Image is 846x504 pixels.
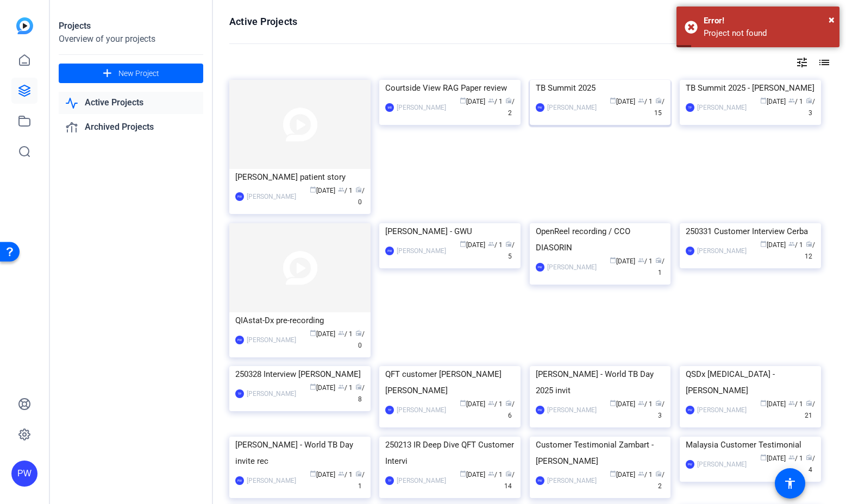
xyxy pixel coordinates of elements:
[655,400,665,419] span: / 3
[806,97,812,104] span: radio
[101,67,114,80] mat-icon: add
[505,97,512,104] span: radio
[355,384,365,403] span: / 8
[397,405,446,415] div: [PERSON_NAME]
[697,459,747,470] div: [PERSON_NAME]
[686,223,815,240] div: 250331 Customer Interview Cerba
[310,470,316,477] span: calendar_today
[338,330,344,336] span: group
[385,406,394,414] div: TP
[488,471,503,478] span: / 1
[488,97,494,104] span: group
[536,366,665,399] div: [PERSON_NAME] - World TB Day 2025 invit
[788,400,803,408] span: / 1
[488,400,503,408] span: / 1
[397,102,446,113] div: [PERSON_NAME]
[655,97,662,104] span: radio
[235,336,244,344] div: PW
[547,102,597,113] div: [PERSON_NAME]
[59,20,203,33] div: Projects
[385,476,394,485] div: TP
[638,400,644,406] span: group
[235,169,365,185] div: [PERSON_NAME] patient story
[697,102,747,113] div: [PERSON_NAME]
[788,454,795,461] span: group
[788,97,795,104] span: group
[760,98,786,105] span: [DATE]
[704,15,831,27] div: Error!
[760,400,786,408] span: [DATE]
[655,471,665,490] span: / 2
[610,400,616,406] span: calendar_today
[805,241,815,260] span: / 12
[488,470,494,477] span: group
[338,384,353,392] span: / 1
[536,103,544,112] div: PW
[610,98,635,105] span: [DATE]
[59,33,203,46] div: Overview of your projects
[505,98,515,117] span: / 2
[59,64,203,83] button: New Project
[235,366,365,382] div: 250328 Interview [PERSON_NAME]
[460,97,466,104] span: calendar_today
[610,257,635,265] span: [DATE]
[385,366,515,399] div: QFT customer [PERSON_NAME] [PERSON_NAME]
[355,470,362,477] span: radio
[355,330,362,336] span: radio
[610,470,616,477] span: calendar_today
[806,455,815,474] span: / 4
[355,186,362,193] span: radio
[11,461,37,487] div: PW
[829,11,835,28] button: Close
[638,400,653,408] span: / 1
[310,187,335,194] span: [DATE]
[338,186,344,193] span: group
[460,400,466,406] span: calendar_today
[247,475,296,486] div: [PERSON_NAME]
[488,241,494,247] span: group
[784,477,797,490] mat-icon: accessibility
[488,241,503,249] span: / 1
[460,241,485,249] span: [DATE]
[536,223,665,256] div: OpenReel recording / CCO DIASORIN
[355,187,365,206] span: / 0
[536,406,544,414] div: PW
[310,330,335,338] span: [DATE]
[686,103,694,112] div: TP
[638,257,644,263] span: group
[829,13,835,26] span: ×
[638,97,644,104] span: group
[788,241,803,249] span: / 1
[355,471,365,490] span: / 1
[310,383,316,390] span: calendar_today
[817,56,830,69] mat-icon: list
[338,470,344,477] span: group
[638,98,653,105] span: / 1
[806,98,815,117] span: / 3
[686,366,815,399] div: QSDx [MEDICAL_DATA] - [PERSON_NAME]
[610,471,635,478] span: [DATE]
[338,383,344,390] span: group
[697,245,747,256] div: [PERSON_NAME]
[638,471,653,478] span: / 1
[229,15,297,28] h1: Active Projects
[655,257,665,276] span: / 1
[310,330,316,336] span: calendar_today
[338,187,353,194] span: / 1
[310,384,335,392] span: [DATE]
[247,191,296,202] div: [PERSON_NAME]
[59,116,203,138] a: Archived Projects
[547,262,597,273] div: [PERSON_NAME]
[235,312,365,329] div: QIAstat-Dx pre-recording
[536,263,544,272] div: PW
[638,470,644,477] span: group
[806,400,812,406] span: radio
[788,98,803,105] span: / 1
[788,241,795,247] span: group
[355,330,365,349] span: / 0
[460,400,485,408] span: [DATE]
[385,103,394,112] div: MB
[547,405,597,415] div: [PERSON_NAME]
[806,241,812,247] span: radio
[310,471,335,478] span: [DATE]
